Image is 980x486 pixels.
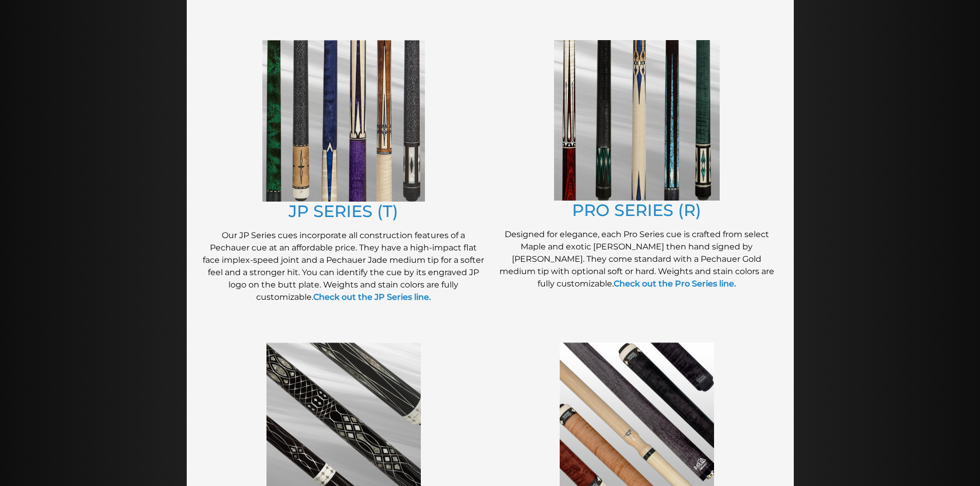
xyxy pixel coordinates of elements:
[614,279,736,289] a: Check out the Pro Series line.
[313,292,431,302] a: Check out the JP Series line.
[495,228,778,290] p: Designed for elegance, each Pro Series cue is crafted from select Maple and exotic [PERSON_NAME] ...
[202,229,485,303] p: Our JP Series cues incorporate all construction features of a Pechauer cue at an affordable price...
[289,201,398,221] a: JP SERIES (T)
[572,200,701,220] a: PRO SERIES (R)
